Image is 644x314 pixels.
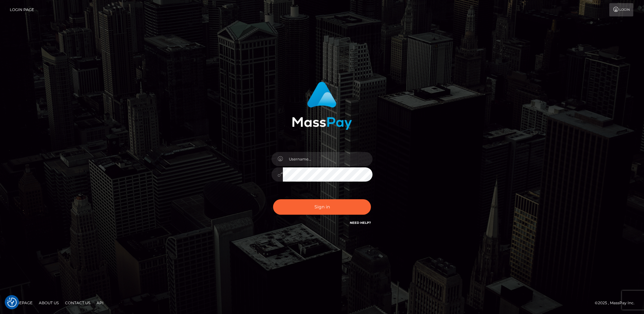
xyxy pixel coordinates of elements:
[7,298,17,307] button: Consent Preferences
[283,152,373,166] input: Username...
[273,199,371,215] button: Sign in
[595,299,639,306] div: © 2025 , MassPay Inc.
[350,221,371,225] a: Need Help?
[94,298,106,308] a: API
[63,298,93,308] a: Contact Us
[7,298,35,308] a: Homepage
[7,298,17,307] img: Revisit consent button
[36,298,61,308] a: About Us
[609,3,633,16] a: Login
[292,82,352,130] img: MassPay Login
[10,3,34,16] a: Login Page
